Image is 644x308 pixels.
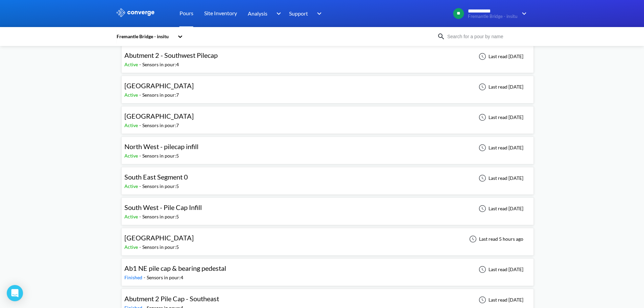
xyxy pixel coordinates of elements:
span: - [139,214,142,219]
div: Fremantle Bridge - insitu [116,33,174,40]
span: North West - pilecap infill [124,142,198,150]
span: Support [289,9,308,18]
div: Sensors in pour: 5 [142,243,179,251]
span: - [144,275,147,280]
span: Active [124,92,139,98]
span: Active [124,153,139,159]
img: downArrow.svg [313,9,324,18]
span: [GEOGRAPHIC_DATA] [124,112,194,120]
a: North West - pilecap infillActive-Sensors in pour:5Last read [DATE] [121,144,534,150]
div: Last read [DATE] [475,296,525,304]
div: Last read [DATE] [475,144,525,152]
span: Finished [124,275,144,280]
span: Active [124,183,139,189]
div: Last read 5 hours ago [466,235,525,243]
div: Last read [DATE] [475,83,525,91]
span: - [139,153,142,159]
div: Last read [DATE] [475,174,525,182]
span: Ab1 NE pile cap & bearing pedestal [124,264,226,272]
div: Sensors in pour: 5 [142,213,179,220]
img: downArrow.svg [272,9,283,18]
div: Sensors in pour: 5 [142,183,179,190]
span: Active [124,62,139,67]
a: South West - Pile Cap InfillActive-Sensors in pour:5Last read [DATE] [121,205,534,211]
div: Last read [DATE] [475,205,525,213]
input: Search for a pour by name [445,33,527,40]
div: Last read [DATE] [475,265,525,274]
span: [GEOGRAPHIC_DATA] [124,234,194,242]
span: [GEOGRAPHIC_DATA] [124,81,194,90]
span: - [139,183,142,189]
span: Abutment 2 - Southwest Pilecap [124,51,218,59]
a: [GEOGRAPHIC_DATA]Active-Sensors in pour:7Last read [DATE] [121,84,534,89]
a: Abutment 2 Pile Cap - SoutheastFinished-Sensors in pour:4Last read [DATE] [121,297,534,302]
span: Abutment 2 Pile Cap - Southeast [124,294,219,303]
img: logo_ewhite.svg [116,8,155,17]
img: icon-search.svg [437,32,445,41]
span: Fremantle Bridge - insitu [468,14,518,19]
a: Ab1 NE pile cap & bearing pedestalFinished-Sensors in pour:4Last read [DATE] [121,266,534,272]
span: Analysis [248,9,267,18]
span: - [139,122,142,128]
a: [GEOGRAPHIC_DATA]Active-Sensors in pour:5Last read 5 hours ago [121,236,534,241]
span: Active [124,122,139,128]
div: Sensors in pour: 7 [142,91,179,99]
span: South West - Pile Cap Infill [124,203,202,211]
div: Sensors in pour: 7 [142,122,179,129]
a: Abutment 2 - Southwest PilecapActive-Sensors in pour:4Last read [DATE] [121,53,534,59]
span: Active [124,244,139,250]
div: Open Intercom Messenger [7,285,23,301]
div: Sensors in pour: 4 [142,61,179,68]
span: - [139,92,142,98]
div: Sensors in pour: 5 [142,152,179,160]
span: - [139,62,142,67]
a: [GEOGRAPHIC_DATA]Active-Sensors in pour:7Last read [DATE] [121,114,534,120]
div: Last read [DATE] [475,52,525,61]
span: - [139,244,142,250]
span: South East Segment 0 [124,173,188,181]
span: Active [124,214,139,219]
a: South East Segment 0Active-Sensors in pour:5Last read [DATE] [121,175,534,181]
div: Last read [DATE] [475,113,525,121]
div: Sensors in pour: 4 [147,274,183,281]
img: downArrow.svg [518,9,528,18]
